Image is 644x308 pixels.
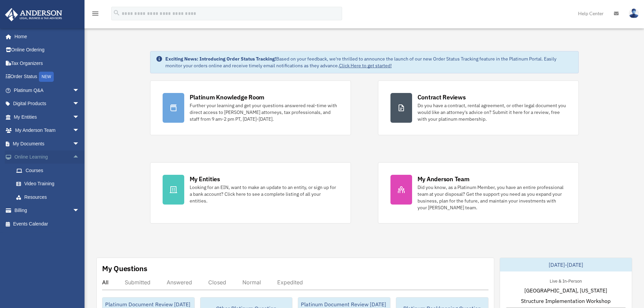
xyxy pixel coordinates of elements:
span: arrow_drop_down [73,204,86,218]
a: My Entitiesarrow_drop_down [5,110,90,124]
span: arrow_drop_down [73,97,86,111]
a: Resources [9,190,90,204]
a: Billingarrow_drop_down [5,204,90,217]
i: search [113,9,120,17]
i: menu [91,9,99,18]
a: Video Training [9,177,90,191]
a: Platinum Q&Aarrow_drop_down [5,84,90,97]
a: Courses [9,164,90,177]
a: Digital Productsarrow_drop_down [5,97,90,111]
span: arrow_drop_down [73,124,86,138]
a: Online Learningarrow_drop_up [5,150,90,164]
a: Home [5,30,86,43]
span: arrow_drop_down [73,110,86,124]
a: Online Ordering [5,43,90,57]
span: arrow_drop_up [73,150,86,164]
img: Anderson Advisors Platinum Portal [3,8,64,21]
a: My Documentsarrow_drop_down [5,137,90,150]
img: User Pic [629,8,639,18]
span: arrow_drop_down [73,137,86,151]
div: NEW [39,72,54,82]
span: arrow_drop_down [73,84,86,97]
a: Events Calendar [5,217,90,231]
a: My Anderson Teamarrow_drop_down [5,124,90,137]
a: Tax Organizers [5,56,90,70]
a: Order StatusNEW [5,70,90,84]
a: menu [91,12,99,18]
